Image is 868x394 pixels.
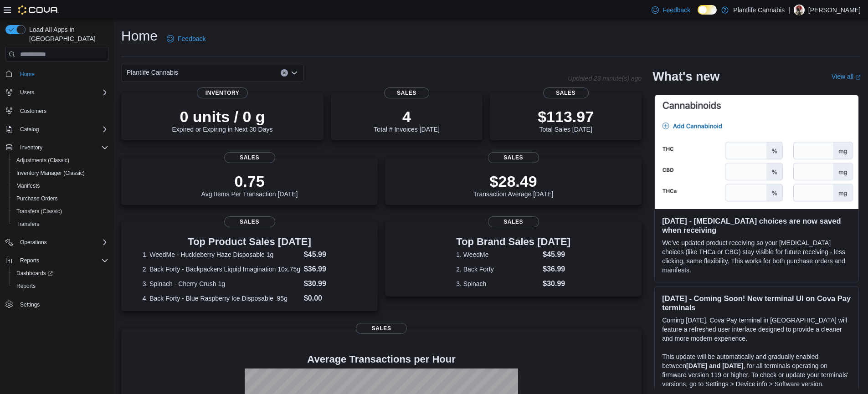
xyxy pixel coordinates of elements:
[16,270,53,277] span: Dashboards
[172,107,273,133] div: Expired or Expiring in Next 30 Days
[16,124,42,135] button: Catalog
[143,279,300,288] dt: 3. Spinach - Cherry Crush 1g
[648,1,694,19] a: Feedback
[291,69,298,77] button: Open list of options
[374,107,439,133] div: Total # Invoices [DATE]
[808,5,861,15] p: [PERSON_NAME]
[20,126,39,133] span: Catalog
[18,5,59,15] img: Cova
[2,67,112,80] button: Home
[172,107,273,126] p: 0 units / 0 g
[13,168,88,179] a: Inventory Manager (Classic)
[143,236,357,247] h3: Top Product Sales [DATE]
[16,255,43,266] button: Reports
[143,294,300,303] dt: 4. Back Forty - Blue Raspberry Ice Disposable .95g
[20,107,46,115] span: Customers
[473,172,554,198] div: Transaction Average [DATE]
[13,155,108,166] span: Adjustments (Classic)
[281,69,288,77] button: Clear input
[662,216,851,235] h3: [DATE] - [MEDICAL_DATA] choices are now saved when receiving
[127,67,178,78] span: Plantlife Cannabis
[9,167,112,179] button: Inventory Manager (Classic)
[197,87,248,98] span: Inventory
[2,298,112,311] button: Settings
[13,206,66,217] a: Transfers (Classic)
[456,265,539,274] dt: 2. Back Forty
[13,193,108,204] span: Purchase Orders
[16,255,108,266] span: Reports
[128,354,634,365] h4: Average Transactions per Hour
[662,294,851,312] h3: [DATE] - Coming Soon! New terminal UI on Cova Pay terminals
[538,107,594,133] div: Total Sales [DATE]
[543,264,570,275] dd: $36.99
[2,254,112,267] button: Reports
[538,107,594,126] p: $113.97
[9,192,112,205] button: Purchase Orders
[662,238,851,275] p: We've updated product receiving so your [MEDICAL_DATA] choices (like THCa or CBG) stay visible fo...
[20,301,40,308] span: Settings
[13,268,108,279] span: Dashboards
[698,5,717,15] input: Dark Mode
[16,106,50,117] a: Customers
[16,237,51,248] button: Operations
[16,299,108,310] span: Settings
[16,282,36,290] span: Reports
[16,142,108,153] span: Inventory
[201,172,298,190] p: 0.75
[304,293,356,304] dd: $0.00
[488,152,539,163] span: Sales
[543,278,570,289] dd: $30.99
[5,63,108,335] nav: Complex example
[16,195,58,202] span: Purchase Orders
[16,68,108,79] span: Home
[788,5,790,15] p: |
[9,267,112,280] a: Dashboards
[2,236,112,249] button: Operations
[543,87,589,98] span: Sales
[9,218,112,230] button: Transfers
[16,208,62,215] span: Transfers (Classic)
[2,86,112,99] button: Users
[143,250,300,259] dt: 1. WeedMe - Huckleberry Haze Disposable 1g
[686,362,743,369] strong: [DATE] and [DATE]
[178,34,205,43] span: Feedback
[488,216,539,227] span: Sales
[26,25,108,43] span: Load All Apps in [GEOGRAPHIC_DATA]
[16,142,46,153] button: Inventory
[16,124,108,135] span: Catalog
[16,87,38,98] button: Users
[20,89,34,96] span: Users
[13,281,39,292] a: Reports
[13,168,108,179] span: Inventory Manager (Classic)
[16,87,108,98] span: Users
[9,179,112,192] button: Manifests
[662,316,851,343] p: Coming [DATE], Cova Pay terminal in [GEOGRAPHIC_DATA] will feature a refreshed user interface des...
[16,299,43,310] a: Settings
[163,30,209,48] a: Feedback
[16,105,108,117] span: Customers
[9,280,112,292] button: Reports
[16,220,39,228] span: Transfers
[304,249,356,260] dd: $45.99
[16,69,38,80] a: Home
[2,104,112,118] button: Customers
[832,73,861,80] a: View allExternal link
[20,239,47,246] span: Operations
[20,257,39,264] span: Reports
[304,264,356,275] dd: $36.99
[662,352,851,389] p: This update will be automatically and gradually enabled between , for all terminals operating on ...
[855,75,861,80] svg: External link
[456,250,539,259] dt: 1. WeedMe
[473,172,554,190] p: $28.49
[456,236,570,247] h3: Top Brand Sales [DATE]
[794,5,805,15] div: Sam Kovacs
[9,205,112,218] button: Transfers (Classic)
[663,5,690,15] span: Feedback
[543,249,570,260] dd: $45.99
[224,152,275,163] span: Sales
[13,268,56,279] a: Dashboards
[374,107,439,126] p: 4
[13,180,43,191] a: Manifests
[16,237,108,248] span: Operations
[652,69,719,84] h2: What's new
